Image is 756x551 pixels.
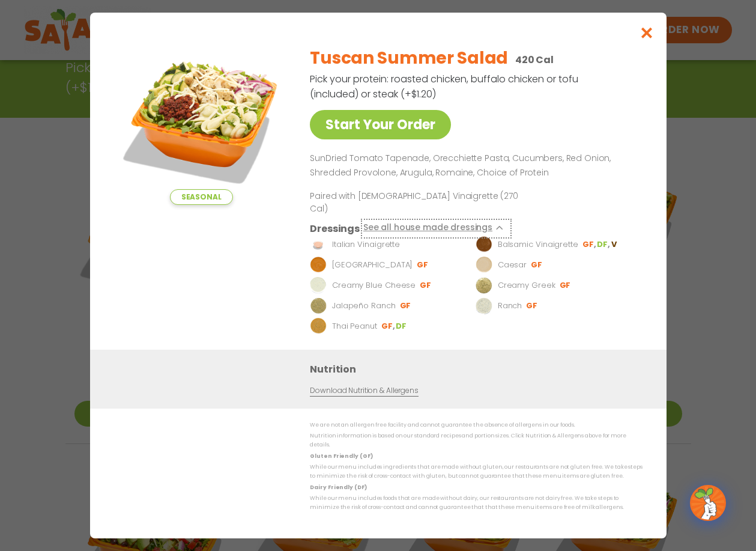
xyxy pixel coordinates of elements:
img: wpChatIcon [691,486,725,520]
li: GF [582,239,596,250]
img: Dressing preview image for Caesar [476,257,492,273]
p: Italian Vinaigrette [331,239,399,251]
img: Dressing preview image for BBQ Ranch [310,257,327,273]
li: GF [420,280,432,291]
p: While our menu includes foods that are made without dairy, our restaurants are not dairy free. We... [310,494,643,513]
p: Creamy Greek [497,279,555,291]
p: Jalapeño Ranch [331,300,395,312]
p: Creamy Blue Cheese [331,279,415,291]
li: GF [531,260,543,270]
p: Paired with [DEMOGRAPHIC_DATA] Vinaigrette (270 Cal) [310,190,532,215]
p: [GEOGRAPHIC_DATA] [331,259,412,271]
p: Caesar [497,259,526,271]
img: Dressing preview image for Creamy Greek [476,277,492,294]
img: Dressing preview image for Creamy Blue Cheese [310,277,327,294]
img: Dressing preview image for Jalapeño Ranch [310,297,327,314]
p: Ranch [497,300,522,312]
li: DF [396,321,408,332]
h3: Dressings [310,221,360,236]
button: Close modal [627,13,666,53]
p: Nutrition information is based on our standard recipes and portion sizes. Click Nutrition & Aller... [310,431,643,450]
li: GF [381,321,395,332]
p: We are not an allergen free facility and cannot guarantee the absence of allergens in our foods. [310,421,643,430]
p: Thai Peanut [331,320,376,332]
li: DF [597,239,611,250]
img: Dressing preview image for Italian Vinaigrette [310,236,327,253]
h3: Nutrition [310,362,649,377]
a: Download Nutrition & Allergens [310,385,418,397]
li: GF [526,300,539,311]
h2: Tuscan Summer Salad [310,46,508,71]
strong: Gluten Friendly (GF) [310,452,372,460]
strong: Dairy Friendly (DF) [310,484,366,491]
button: See all house made dressings [363,221,509,236]
li: GF [417,260,429,270]
li: GF [559,280,572,291]
p: Pick your protein: roasted chicken, buffalo chicken or tofu (included) or steak (+$1.20) [310,72,580,102]
p: 420 Cal [515,52,554,67]
img: Dressing preview image for Thai Peanut [310,318,327,335]
p: SunDried Tomato Tapenade, Orecchiette Pasta, Cucumbers, Red Onion, Shredded Provolone, Arugula, R... [310,151,638,180]
li: GF [399,300,412,311]
img: Dressing preview image for Balsamic Vinaigrette [476,236,492,253]
img: Dressing preview image for Ranch [476,297,492,314]
a: Start Your Order [310,110,451,139]
p: While our menu includes ingredients that are made without gluten, our restaurants are not gluten ... [310,463,643,481]
p: Balsamic Vinaigrette [497,239,578,251]
img: Featured product photo for Tuscan Summer Salad [117,37,285,205]
span: Seasonal [169,189,232,205]
li: V [611,239,617,250]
